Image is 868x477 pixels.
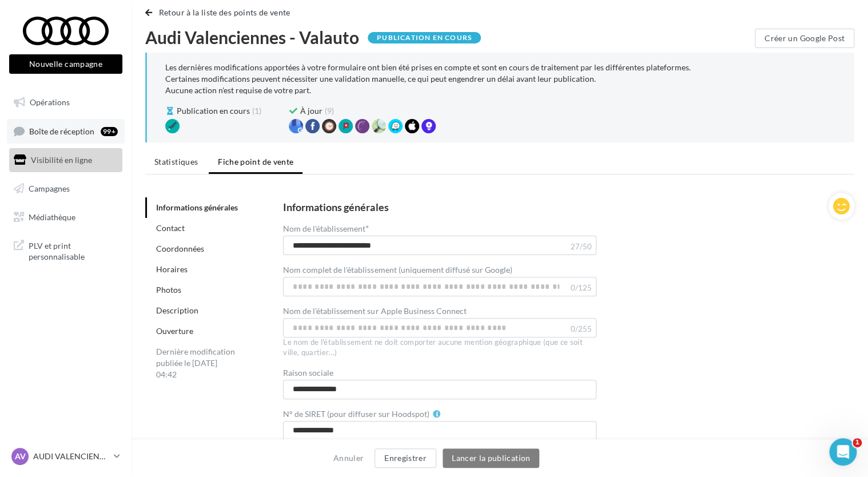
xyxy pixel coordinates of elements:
[283,337,596,358] div: Le nom de l'établissement ne doit comporter aucune mention géographique (que ce soit ville, quart...
[571,284,592,292] label: 0/125
[368,32,481,43] div: Publication en cours
[156,264,188,274] a: Horaires
[329,451,368,465] button: Annuler
[7,385,39,393] span: Accueil
[7,177,125,201] a: Campagnes
[283,224,369,233] label: Nom de l'établissement
[283,307,466,315] label: Nom de l'établissement sur Apple Business Connect
[156,223,185,233] a: Contact
[79,324,137,337] div: Amélioration
[325,105,334,117] span: (9)
[283,266,512,274] label: Nom complet de l'établissement (uniquement diffusé sur Google)
[159,7,290,17] span: Retour à la liste des points de vente
[23,81,206,120] p: Bonjour [PERSON_NAME]👋
[300,105,322,117] span: À jour
[46,357,91,403] button: Actualités
[93,385,150,393] span: Conversations
[7,205,125,229] a: Médiathèque
[829,438,857,466] iframe: Intercom live chat
[283,202,388,212] div: Informations générales
[853,438,862,447] span: 1
[31,155,92,165] span: Visibilité en ligne
[375,448,436,468] button: Enregistrer
[156,305,198,315] a: Description
[183,357,229,403] button: Aide
[156,285,181,295] a: Photos
[197,18,217,39] div: Fermer
[443,448,539,468] button: Lancer la publication
[7,148,125,172] a: Visibilité en ligne
[11,234,217,392] div: 🔎 Filtrez plus efficacement vos avisAvis clientsAmélioration🔎 Filtrez plus efficacement vos avis
[29,126,94,136] span: Boîte de réception
[137,357,183,403] button: Tâches
[11,173,217,229] div: Poser une questionNotre bot et notre équipe peuvent vous aider
[23,183,192,195] div: Poser une question
[30,97,70,107] span: Opérations
[23,22,102,40] img: logo
[23,324,75,337] div: Avis clients
[154,157,198,166] span: Statistiques
[145,29,359,46] span: Audi Valenciennes - Valauto
[283,410,429,418] label: N° de SIRET (pour diffuser sur Hoodspot)
[755,29,854,48] button: Créer un Google Post
[12,235,217,315] img: 🔎 Filtrez plus efficacement vos avis
[15,451,26,462] span: AV
[49,385,88,393] span: Actualités
[156,202,238,212] a: Informations générales
[197,385,215,393] span: Aide
[23,120,206,159] p: Comment pouvons-nous vous aider ?
[145,341,248,385] div: Dernière modification publiée le [DATE] 04:42
[29,212,75,221] span: Médiathèque
[283,369,333,377] label: Raison sociale
[9,54,122,74] button: Nouvelle campagne
[252,105,261,117] span: (1)
[9,446,122,467] a: AV AUDI VALENCIENNES
[156,326,193,336] a: Ouverture
[145,6,295,19] button: Retour à la liste des points de vente
[177,105,250,117] span: Publication en cours
[7,233,125,267] a: PLV et print personnalisable
[29,184,70,193] span: Campagnes
[23,195,192,219] div: Notre bot et notre équipe peuvent vous aider
[33,451,109,462] p: AUDI VALENCIENNES
[571,243,592,251] label: 27/50
[23,344,185,368] div: 🔎 Filtrez plus efficacement vos avis
[156,244,204,253] a: Coordonnées
[7,119,125,144] a: Boîte de réception99+
[571,325,592,333] label: 0/255
[91,357,137,403] button: Conversations
[101,127,118,136] div: 99+
[146,385,174,393] span: Tâches
[165,62,836,96] div: Les dernières modifications apportées à votre formulaire ont bien été prises en compte et sont en...
[29,238,118,263] span: PLV et print personnalisable
[7,90,125,114] a: Opérations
